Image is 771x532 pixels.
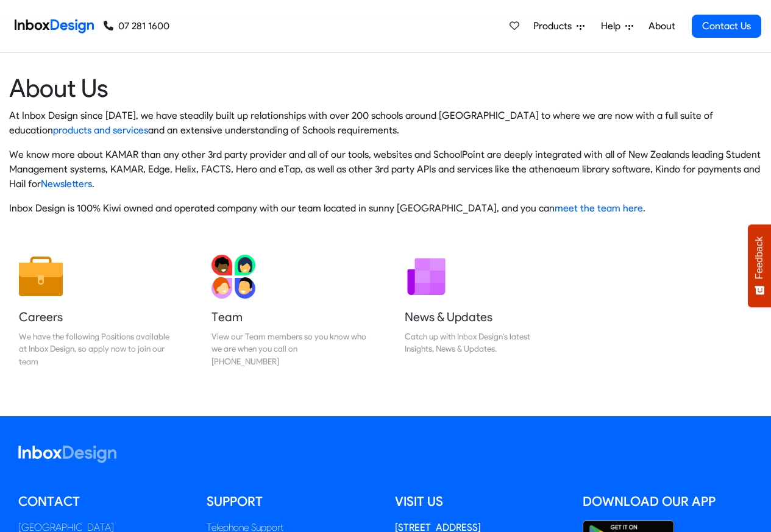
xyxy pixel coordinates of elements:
a: 07 281 1600 [104,19,169,34]
p: We know more about KAMAR than any other 3rd party provider and all of our tools, websites and Sch... [9,147,762,191]
h5: News & Updates [405,308,560,325]
a: Team View our Team members so you know who we are when you call on [PHONE_NUMBER] [202,245,376,377]
a: Products [528,14,589,38]
div: We have the following Positions available at Inbox Design, so apply now to join our team [19,330,174,367]
a: Careers We have the following Positions available at Inbox Design, so apply now to join our team [9,245,183,377]
h5: Team [211,308,366,325]
span: Feedback [754,236,765,279]
h5: Download our App [583,492,753,511]
img: 2022_01_13_icon_team.svg [211,255,255,299]
img: 2022_01_12_icon_newsletter.svg [405,255,449,299]
a: Newsletters [41,178,92,190]
a: Contact Us [692,15,761,38]
img: 2022_01_13_icon_job.svg [19,255,63,299]
a: News & Updates Catch up with Inbox Design's latest Insights, News & Updates. [395,245,569,377]
p: At Inbox Design since [DATE], we have steadily built up relationships with over 200 schools aroun... [9,108,762,138]
a: Help [596,14,638,38]
h5: Contact [18,492,188,511]
a: meet the team here [555,202,643,214]
h5: Careers [19,308,174,325]
div: View our Team members so you know who we are when you call on [PHONE_NUMBER] [211,330,366,367]
heading: About Us [9,73,762,104]
span: Help [601,19,625,34]
p: Inbox Design is 100% Kiwi owned and operated company with our team located in sunny [GEOGRAPHIC_D... [9,201,762,216]
span: Products [533,19,577,34]
a: products and services [53,124,148,136]
h5: Visit us [395,492,565,511]
button: Feedback - Show survey [748,224,771,307]
a: About [645,14,678,38]
div: Catch up with Inbox Design's latest Insights, News & Updates. [405,330,560,355]
img: logo_inboxdesign_white.svg [18,445,116,463]
h5: Support [207,492,377,511]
